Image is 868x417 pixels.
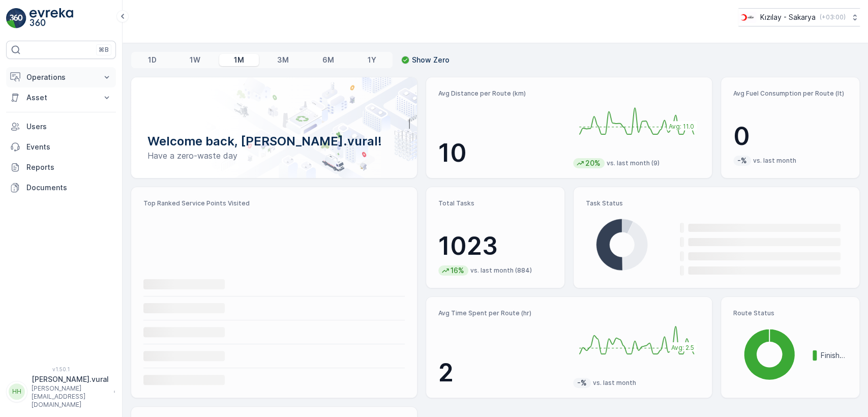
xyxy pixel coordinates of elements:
[607,159,660,167] p: vs. last month (9)
[234,55,244,65] p: 1M
[99,46,109,54] p: ⌘B
[733,309,847,317] p: Route Status
[26,72,96,82] p: Operations
[438,90,565,98] p: Avg Distance per Route (km)
[29,8,73,28] img: logo_light-DOdMpM7g.png
[450,265,465,276] p: 16%
[26,183,112,193] p: Documents
[593,379,636,387] p: vs. last month
[586,199,847,207] p: Task Status
[753,157,796,165] p: vs. last month
[6,67,116,87] button: Operations
[143,199,405,207] p: Top Ranked Service Points Visited
[26,162,112,172] p: Reports
[26,122,112,132] p: Users
[32,384,109,409] p: [PERSON_NAME][EMAIL_ADDRESS][DOMAIN_NAME]
[32,374,109,384] p: [PERSON_NAME].vural
[584,158,602,168] p: 20%
[6,366,116,372] span: v 1.50.1
[148,55,157,65] p: 1D
[277,55,289,65] p: 3M
[26,142,112,152] p: Events
[6,116,116,137] a: Users
[322,55,334,65] p: 6M
[6,374,116,409] button: HH[PERSON_NAME].vural[PERSON_NAME][EMAIL_ADDRESS][DOMAIN_NAME]
[6,177,116,198] a: Documents
[438,231,552,261] p: 1023
[820,13,846,21] p: ( +03:00 )
[576,378,588,388] p: -%
[733,90,847,98] p: Avg Fuel Consumption per Route (lt)
[736,156,748,166] p: -%
[438,309,565,317] p: Avg Time Spent per Route (hr)
[738,8,860,26] button: Kızılay - Sakarya(+03:00)
[821,350,847,361] p: Finished
[26,93,96,103] p: Asset
[367,55,376,65] p: 1Y
[470,266,532,275] p: vs. last month (884)
[147,133,401,150] p: Welcome back, [PERSON_NAME].vural!
[438,358,565,388] p: 2
[147,150,401,162] p: Have a zero-waste day
[438,138,565,168] p: 10
[760,12,816,22] p: Kızılay - Sakarya
[438,199,552,207] p: Total Tasks
[6,8,26,28] img: logo
[733,121,847,152] p: 0
[6,137,116,157] a: Events
[6,87,116,108] button: Asset
[412,55,450,65] p: Show Zero
[738,12,756,23] img: k%C4%B1z%C4%B1lay_DTAvauz.png
[190,55,200,65] p: 1W
[6,157,116,177] a: Reports
[9,383,25,400] div: HH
